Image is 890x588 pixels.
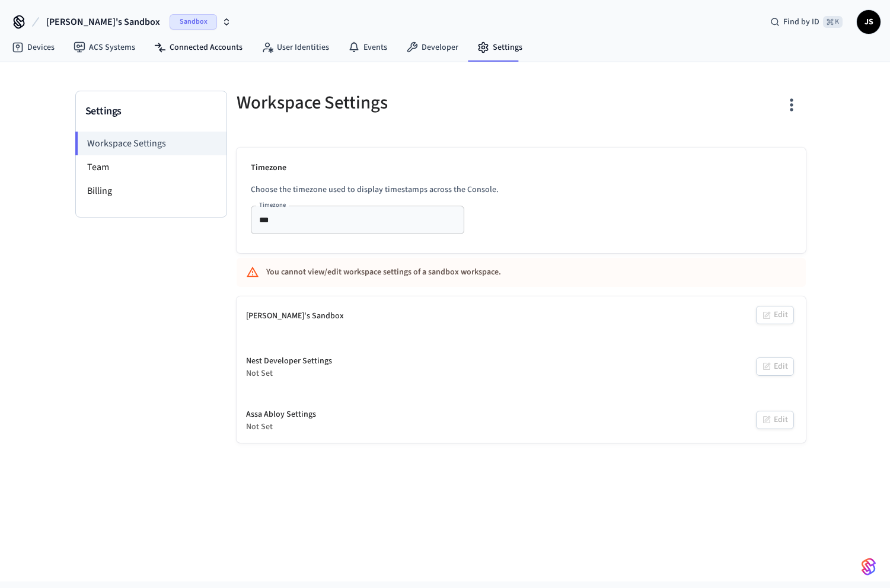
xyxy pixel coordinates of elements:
[46,15,160,29] span: [PERSON_NAME]'s Sandbox
[259,200,286,209] label: Timezone
[862,557,876,576] img: SeamLogoGradient.69752ec5.svg
[246,367,332,380] div: Not Set
[64,37,145,58] a: ACS Systems
[76,155,227,179] li: Team
[246,408,316,421] div: Assa Abloy Settings
[823,16,843,28] span: ⌘ K
[145,37,252,58] a: Connected Accounts
[237,91,514,115] h5: Workspace Settings
[266,261,706,283] div: You cannot view/edit workspace settings of a sandbox workspace.
[75,132,227,155] li: Workspace Settings
[397,37,468,58] a: Developer
[76,179,227,203] li: Billing
[251,184,792,196] p: Choose the timezone used to display timestamps across the Console.
[85,103,217,120] h3: Settings
[857,10,881,34] button: JS
[246,421,316,433] div: Not Set
[339,37,397,58] a: Events
[252,37,339,58] a: User Identities
[783,16,819,28] span: Find by ID
[246,355,332,367] div: Nest Developer Settings
[2,37,64,58] a: Devices
[251,162,792,174] p: Timezone
[761,11,852,33] div: Find by ID⌘ K
[858,11,879,33] span: JS
[170,14,217,30] span: Sandbox
[468,37,532,58] a: Settings
[246,310,344,322] div: [PERSON_NAME]'s Sandbox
